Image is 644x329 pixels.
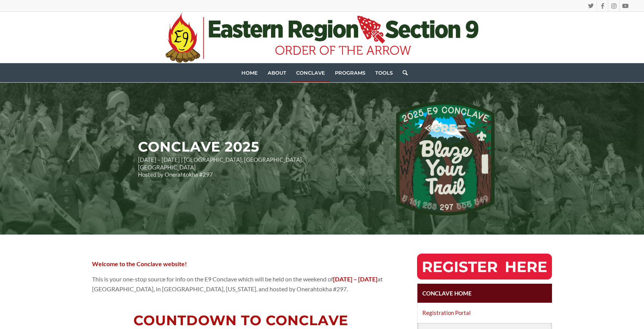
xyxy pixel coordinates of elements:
a: Search [398,63,408,82]
span: Programs [335,70,365,76]
span: Home [241,70,258,76]
img: RegisterHereButton [417,254,552,279]
h2: COUNTDOWN TO CONCLAVE [92,313,389,328]
a: Programs [330,63,370,82]
p: This is your one-stop source for info on the E9 Conclave which will be held on the weekend of at ... [92,274,389,294]
p: [DATE] – [DATE] | [GEOGRAPHIC_DATA], [GEOGRAPHIC_DATA], [GEOGRAPHIC_DATA] Hosted by Onerahtokha #297 [138,156,357,179]
strong: Welcome to the Conclave website! [92,260,187,267]
a: Home [236,63,263,82]
a: Conclave Home [417,284,552,303]
a: Registration Portal [417,303,552,322]
span: About [268,70,286,76]
img: 2025 Conclave Logo [396,101,495,216]
span: Tools [375,70,393,76]
h2: CONCLAVE 2025 [138,139,357,155]
a: Conclave [291,63,330,82]
strong: [DATE] – [DATE] [333,275,378,283]
a: Tools [370,63,398,82]
a: About [263,63,291,82]
span: Conclave [296,70,325,76]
